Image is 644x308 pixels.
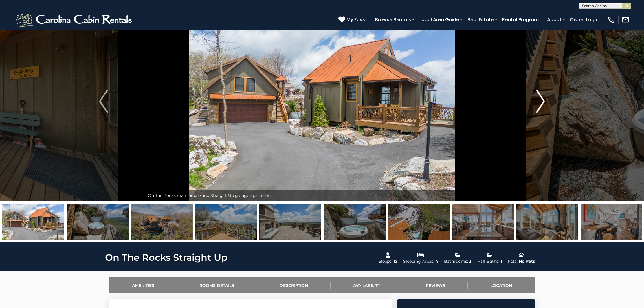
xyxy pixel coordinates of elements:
[372,15,414,25] a: Browse Rentals
[145,190,499,201] div: On The Rocks main house and Straight Up garage apartment
[516,204,578,240] img: 168624536
[499,1,582,201] button: Next
[2,204,64,240] img: 168624535
[536,90,545,113] img: arrow
[257,277,331,293] a: Description
[324,204,386,240] img: 168624546
[177,277,257,293] a: Rooms Details
[452,204,514,240] img: 167946766
[403,277,468,293] a: Reviews
[62,1,145,201] button: Previous
[581,204,643,240] img: 167946752
[388,204,450,240] img: 168624534
[99,90,108,113] img: arrow
[465,15,497,25] a: Real Estate
[544,15,564,25] a: About
[195,204,257,240] img: 168624538
[109,277,177,293] a: Amenities
[338,16,366,23] a: My Favs
[417,15,462,25] a: Local Area Guide
[331,277,403,293] a: Availability
[67,204,129,240] img: 168624545
[131,204,193,240] img: 168624533
[499,15,542,25] a: Rental Program
[468,277,535,293] a: Location
[259,204,321,240] img: 168624550
[346,16,365,23] span: My Favs
[567,15,601,25] a: Owner Login
[14,11,135,28] img: White-1-2.png
[607,16,615,24] img: phone-regular-white.png
[621,16,630,24] img: mail-regular-white.png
